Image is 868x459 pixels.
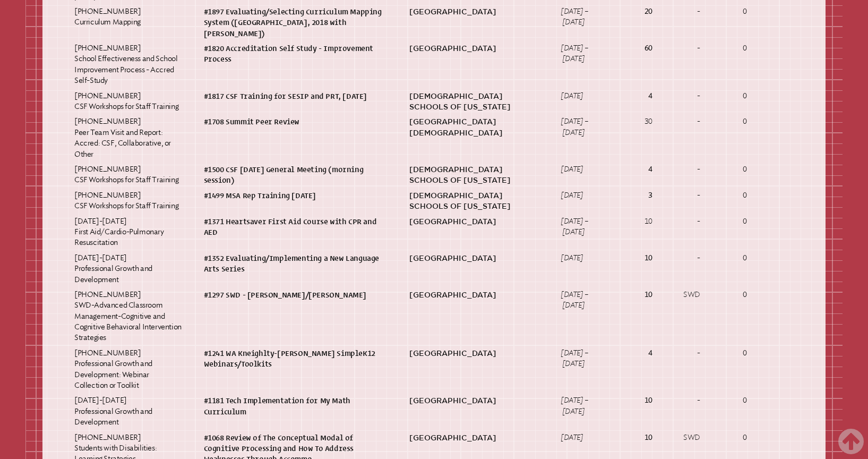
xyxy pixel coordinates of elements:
[721,395,747,406] p: 0
[561,43,606,65] p: [DATE] – [DATE]
[74,190,183,212] p: [PHONE_NUMBER] CSF Workshops for Staff Training
[409,6,539,17] p: [GEOGRAPHIC_DATA]
[674,91,700,101] p: -
[561,190,606,201] p: [DATE]
[409,164,539,186] p: [DEMOGRAPHIC_DATA] Schools of [US_STATE]
[74,91,183,113] p: [PHONE_NUMBER] CSF Workshops for Staff Training
[561,290,606,311] p: [DATE] – [DATE]
[409,190,539,212] p: [DEMOGRAPHIC_DATA] Schools of [US_STATE]
[674,290,700,300] p: SWD
[409,432,539,443] p: [GEOGRAPHIC_DATA]
[409,91,539,113] p: [DEMOGRAPHIC_DATA] Schools of [US_STATE]
[74,43,183,87] p: [PHONE_NUMBER] School Effectiveness and School Improvement Process - Accred Self-Study
[674,6,700,17] p: -
[204,253,388,275] p: #1352 Evaluating/Implementing a New Language Arts Series
[561,164,606,175] p: [DATE]
[204,6,388,39] p: #1897 Evaluating/Selecting Curriculum Mapping System ([GEOGRAPHIC_DATA], 2018 with [PERSON_NAME])
[74,164,183,186] p: [PHONE_NUMBER] CSF Workshops for Staff Training
[561,348,606,370] p: [DATE] – [DATE]
[674,432,700,443] p: SWD
[674,395,700,406] p: -
[409,116,539,138] p: [GEOGRAPHIC_DATA][DEMOGRAPHIC_DATA]
[74,6,183,28] p: [PHONE_NUMBER] Curriculum Mapping
[204,348,388,370] p: #1241 WA Kneighlty-[PERSON_NAME] SimpleK12 Webinars/Toolkits
[74,290,183,344] p: [PHONE_NUMBER] SWD-Advanced Classroom Management-Cognitive and Cognitive Behavioral Intervention ...
[674,253,700,263] p: -
[204,91,388,101] p: #1817 CSF Training for SESIP and PRT, [DATE]
[561,253,606,263] p: [DATE]
[644,44,652,53] strong: 60
[204,43,388,65] p: #1820 Accreditation Self Study - Improvement Process
[409,348,539,359] p: [GEOGRAPHIC_DATA]
[644,396,652,405] strong: 10
[721,216,747,227] p: 0
[674,216,700,227] p: -
[721,91,747,101] p: 0
[561,216,606,238] p: [DATE] – [DATE]
[561,91,606,101] p: [DATE]
[721,6,747,17] p: 0
[721,116,747,127] p: 0
[409,43,539,54] p: [GEOGRAPHIC_DATA]
[648,91,652,100] strong: 4
[644,7,652,16] strong: 20
[648,165,652,174] strong: 4
[409,216,539,227] p: [GEOGRAPHIC_DATA]
[74,348,183,392] p: [PHONE_NUMBER] Professional Growth and Development: Webinar Collection or Toolkit
[644,290,652,299] strong: 10
[644,253,652,262] strong: 10
[561,395,606,417] p: [DATE] – [DATE]
[409,395,539,406] p: [GEOGRAPHIC_DATA]
[721,253,747,263] p: 0
[204,190,388,201] p: #1499 MSA Rep Training [DATE]
[204,164,388,186] p: #1500 CSF [DATE] General Meeting (morning session)
[721,164,747,175] p: 0
[721,43,747,54] p: 0
[74,116,183,160] p: [PHONE_NUMBER] Peer Team Visit and Report: Accred: CSF, Collaborative, or Other
[721,348,747,359] p: 0
[648,348,652,358] strong: 4
[204,290,388,300] p: #1297 SWD - [PERSON_NAME]/[PERSON_NAME]
[721,432,747,443] p: 0
[674,164,700,175] p: -
[204,116,388,127] p: #1708 Summit Peer Review
[674,116,700,127] p: -
[721,290,747,300] p: 0
[627,116,652,127] p: 30
[674,348,700,359] p: -
[409,290,539,300] p: [GEOGRAPHIC_DATA]
[648,191,652,200] strong: 3
[644,433,652,442] strong: 10
[721,190,747,201] p: 0
[409,253,539,263] p: [GEOGRAPHIC_DATA]
[561,6,606,28] p: [DATE] – [DATE]
[561,432,606,443] p: [DATE]
[627,216,652,227] p: 10
[674,43,700,54] p: -
[674,190,700,201] p: -
[74,395,183,428] p: [DATE]-[DATE] Professional Growth and Development
[74,253,183,285] p: [DATE]-[DATE] Professional Growth and Development
[74,216,183,249] p: [DATE]-[DATE] First Aid/Cardio-Pulmonary Resuscitation
[561,116,606,138] p: [DATE] – [DATE]
[204,395,388,417] p: #1181 Tech Implementation for My Math Curriculum
[204,216,388,238] p: #1371 Heartsaver First Aid Course with CPR and AED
